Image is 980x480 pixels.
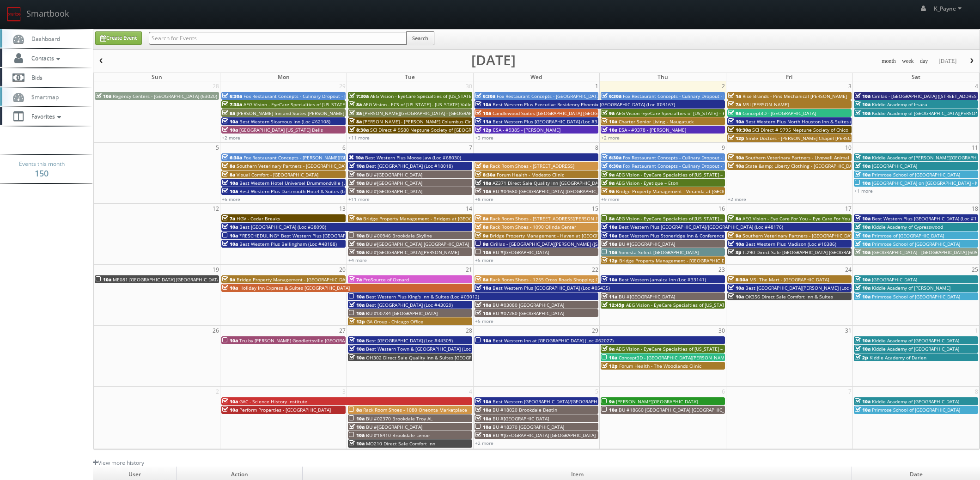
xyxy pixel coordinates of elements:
span: OH302 Direct Sale Quality Inn & Suites [GEOGRAPHIC_DATA] - [GEOGRAPHIC_DATA] [366,354,549,361]
span: 10a [855,215,870,222]
span: 6:30a [602,154,621,161]
span: BU #03080 [GEOGRAPHIC_DATA] [493,302,564,308]
span: 9a [602,180,615,186]
span: 10a [222,407,238,413]
span: ESA - #9378 - [PERSON_NAME] [619,127,686,133]
span: BU #[GEOGRAPHIC_DATA] [366,188,422,194]
span: 10a [96,276,111,283]
span: 10a [475,310,491,316]
span: BU #[GEOGRAPHIC_DATA] [493,249,549,255]
span: Charter Senior Living - Naugatuck [619,118,694,125]
span: 10a [475,398,491,405]
span: 12p [349,318,365,325]
span: AEG Vision - Eye Care For You – Eye Care For You ([PERSON_NAME]) [743,215,891,222]
a: +3 more [475,134,493,141]
span: Primrose School of [GEOGRAPHIC_DATA] [872,407,960,413]
span: Best Western Plus [GEOGRAPHIC_DATA]/[GEOGRAPHIC_DATA] (Loc #48176) [619,224,783,230]
span: BU #00784 [GEOGRAPHIC_DATA] [366,310,438,316]
span: 10a [602,118,617,125]
span: Sat [912,73,920,81]
span: 10a [602,224,617,230]
span: Best Western Plus North Houston Inn & Suites (Loc #44475) [745,118,879,125]
span: [PERSON_NAME] - [PERSON_NAME] Columbus Circle [363,118,477,125]
span: Rack Room Shoes - 1090 Olinda Center [490,224,576,230]
span: 10a [855,346,870,352]
span: Rise Brands - Pins Mechanical [PERSON_NAME] [743,93,847,99]
span: 10a [349,302,365,308]
span: MSI The Mart - [GEOGRAPHIC_DATA] [749,276,829,283]
span: AEG Vision - EyeCare Specialties of [US_STATE] – [PERSON_NAME] & Associates [626,302,800,308]
span: 10a [222,118,238,125]
a: +8 more [475,196,493,202]
span: 1a [728,93,741,99]
span: 10a [855,163,870,169]
span: 10a [222,180,238,186]
span: [PERSON_NAME][GEOGRAPHIC_DATA] - [GEOGRAPHIC_DATA] [363,110,494,116]
span: Holiday Inn Express & Suites [GEOGRAPHIC_DATA] [239,285,350,291]
span: 10a [728,118,744,125]
span: 10a [728,163,744,169]
span: BU #[GEOGRAPHIC_DATA] [619,241,675,247]
span: 10a [602,407,617,413]
span: 9a [222,276,235,283]
span: 10a [602,232,617,239]
span: IL290 Direct Sale [GEOGRAPHIC_DATA] [GEOGRAPHIC_DATA][PERSON_NAME][GEOGRAPHIC_DATA] [743,249,956,255]
span: 10a [602,241,617,247]
span: 10a [475,302,491,308]
span: ME081 [GEOGRAPHIC_DATA] [GEOGRAPHIC_DATA] [113,276,221,283]
span: 9a [602,110,615,116]
span: *RESCHEDULING* Best Western Plus [GEOGRAPHIC_DATA] (Loc #05521) [239,232,398,239]
span: 9a [475,232,488,239]
span: Primrose of [GEOGRAPHIC_DATA] [872,232,944,239]
span: [GEOGRAPHIC_DATA] [US_STATE] Dells [239,127,323,133]
span: 8:30a [475,171,495,178]
span: 10a [855,249,870,255]
span: [GEOGRAPHIC_DATA] [872,276,917,283]
span: 10a [96,93,111,99]
span: 10a [222,224,238,230]
a: View more history [93,459,144,467]
span: 10a [349,346,365,352]
span: Mon [278,73,290,81]
span: Best Western Jamaica Inn (Loc #33141) [619,276,706,283]
a: +5 more [475,257,493,263]
span: [GEOGRAPHIC_DATA] [872,163,917,169]
span: Regency Centers - [GEOGRAPHIC_DATA] (63020) [113,93,217,99]
span: 10a [349,293,365,300]
span: 8a [222,110,235,116]
span: K_Payne [934,5,964,12]
span: 10a [855,110,870,116]
span: 28 [212,81,220,91]
span: Kiddie Academy of Itsaca [872,101,927,108]
span: 12p [602,363,618,369]
span: 10a [475,188,491,194]
span: Primrose School of [GEOGRAPHIC_DATA] [872,241,960,247]
span: AEG Vision - ECS of [US_STATE] - [US_STATE] Valley Family Eye Care [363,101,511,108]
span: 8a [349,407,362,413]
span: 10a [855,171,870,178]
span: Fri [786,73,792,81]
span: 10a [855,276,870,283]
span: 10a [475,424,491,430]
span: 9a [602,398,615,405]
span: 10a [475,337,491,344]
span: Smartmap [27,93,59,101]
span: 2p [855,354,868,361]
span: BU #[GEOGRAPHIC_DATA] [GEOGRAPHIC_DATA] [366,241,469,247]
span: HGV - Cedar Breaks [237,215,280,222]
span: 10a [222,337,238,344]
span: Kiddie Academy of [GEOGRAPHIC_DATA] [872,398,959,405]
span: BU #18020 Brookdale Destin [493,407,557,413]
span: 10a [349,180,365,186]
span: Kiddie Academy of Darien [870,354,926,361]
span: 10a [855,154,870,161]
span: Candlewood Suites [GEOGRAPHIC_DATA] [GEOGRAPHIC_DATA] [493,110,628,116]
span: Tue [405,73,415,81]
button: Search [406,31,434,45]
span: [PERSON_NAME] Inn and Suites [PERSON_NAME] [237,110,344,116]
span: Kiddie Academy of [GEOGRAPHIC_DATA] [872,346,959,352]
span: 10a [222,241,238,247]
span: Concept3D - [GEOGRAPHIC_DATA][PERSON_NAME] [619,354,729,361]
span: Wed [530,73,542,81]
span: BU #[GEOGRAPHIC_DATA][PERSON_NAME] [366,249,459,255]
